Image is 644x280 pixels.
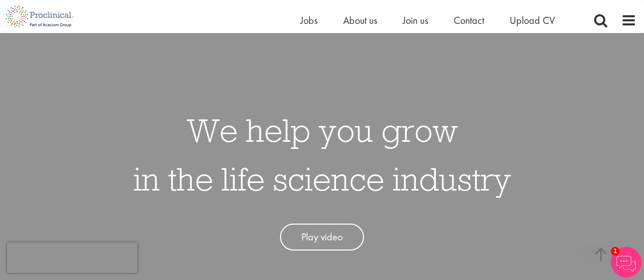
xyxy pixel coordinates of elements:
a: Jobs [300,14,318,27]
a: Upload CV [510,14,555,27]
a: Join us [403,14,428,27]
h1: We help you grow in the life science industry [133,106,511,203]
img: Chatbot [611,247,641,277]
span: 1 [611,247,620,256]
a: About us [343,14,377,27]
a: Play video [280,224,364,251]
a: Contact [454,14,484,27]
